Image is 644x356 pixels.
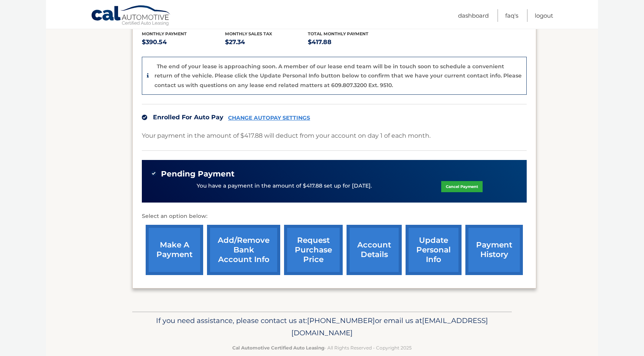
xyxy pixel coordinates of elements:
[142,115,147,120] img: check.svg
[228,115,310,121] a: CHANGE AUTOPAY SETTINGS
[161,169,235,179] span: Pending Payment
[146,225,203,275] a: make a payment
[137,315,507,339] p: If you need assistance, please contact us at: or email us at
[91,5,171,27] a: Cal Automotive
[535,9,553,22] a: Logout
[232,345,324,351] strong: Cal Automotive Certified Auto Leasing
[142,130,430,141] p: Your payment in the amount of $417.88 will deduct from your account on day 1 of each month.
[308,31,368,36] span: Total Monthly Payment
[142,212,527,221] p: Select an option below:
[458,9,489,22] a: Dashboard
[505,9,518,22] a: FAQ's
[197,182,372,190] p: You have a payment in the amount of $417.88 set up for [DATE].
[441,181,483,192] a: Cancel Payment
[347,225,402,275] a: account details
[142,37,225,48] p: $390.54
[406,225,462,275] a: update personal info
[137,344,507,352] p: - All Rights Reserved - Copyright 2025
[307,316,375,325] span: [PHONE_NUMBER]
[225,37,308,48] p: $27.34
[207,225,280,275] a: Add/Remove bank account info
[284,225,343,275] a: request purchase price
[225,31,272,36] span: Monthly sales Tax
[154,63,522,89] p: The end of your lease is approaching soon. A member of our lease end team will be in touch soon t...
[142,31,187,36] span: Monthly Payment
[153,114,223,121] span: Enrolled For Auto Pay
[151,171,156,176] img: check-green.svg
[308,37,391,48] p: $417.88
[465,225,523,275] a: payment history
